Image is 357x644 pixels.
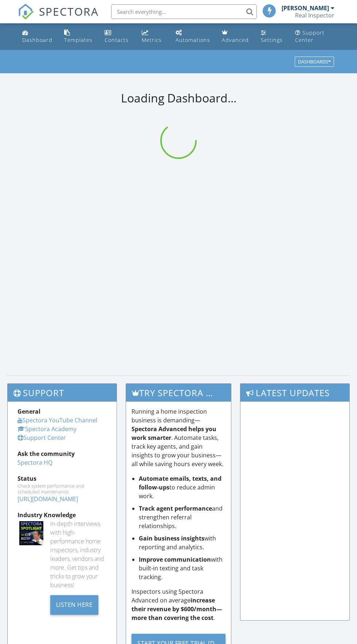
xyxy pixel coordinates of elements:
a: Support Center [17,434,66,442]
div: Settings [261,36,283,43]
a: Advanced [219,26,252,47]
a: Spectora YouTube Channel [17,416,97,424]
button: Dashboards [295,57,334,67]
strong: increase their revenue by $600/month—more than covering the cost [132,596,222,622]
div: Metrics [142,36,162,43]
div: Ask the community [17,449,107,458]
strong: General [17,407,40,415]
strong: Gain business insights [139,534,204,542]
img: Spectoraspolightmain [19,521,43,545]
h3: Latest Updates [240,384,349,402]
div: Advanced [222,36,249,43]
a: [URL][DOMAIN_NAME] [17,495,78,503]
strong: Automate emails, texts, and follow-ups [139,475,221,491]
img: The Best Home Inspection Software - Spectora [18,4,34,20]
a: Settings [258,26,286,47]
div: In-depth interviews with high-performance home inspectors, industry leaders, vendors and more. Ge... [50,519,107,589]
div: Listen Here [50,595,99,615]
strong: Spectora Advanced helps you work smarter [132,425,216,442]
div: Dashboards [298,59,331,65]
a: Listen Here [50,600,99,608]
div: Real Inspector [295,12,334,19]
a: Metrics [139,26,167,47]
a: Contacts [102,26,133,47]
div: Support Center [295,29,325,43]
div: Status [17,474,107,483]
li: with reporting and analytics. [139,534,225,551]
li: to reduce admin work. [139,474,225,500]
strong: Track agent performance [139,504,212,512]
div: Templates [64,36,93,43]
a: Dashboard [19,26,55,47]
input: Search everything... [111,4,257,19]
a: Templates [61,26,96,47]
div: Automations [176,36,210,43]
div: Dashboard [22,36,52,43]
p: Running a home inspection business is demanding— . Automate tasks, track key agents, and gain ins... [132,407,225,468]
h3: Try spectora advanced [DATE] [126,384,231,402]
a: Support Center [292,26,338,47]
p: Inspectors using Spectora Advanced on average . [132,587,225,622]
div: Contacts [105,36,129,43]
a: Spectora Academy [17,425,76,433]
strong: Improve communication [139,555,211,563]
li: and strengthen referral relationships. [139,504,225,530]
div: [PERSON_NAME] [282,4,329,12]
a: Automations (Basic) [173,26,213,47]
span: SPECTORA [39,4,99,19]
div: Check system performance and scheduled maintenance. [17,483,107,495]
a: Spectora HQ [17,458,52,467]
h3: Support [8,384,117,402]
li: with built-in texting and task tracking. [139,555,225,581]
a: SPECTORA [18,10,99,25]
div: Industry Knowledge [17,511,107,519]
